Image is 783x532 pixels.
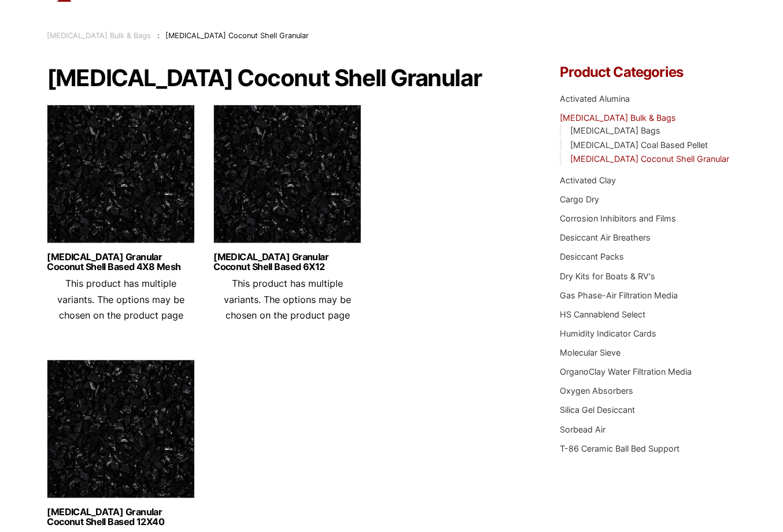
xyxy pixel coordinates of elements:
[560,175,616,185] a: Activated Clay
[560,444,679,453] a: T-86 Ceramic Ball Bed Support
[560,348,621,357] a: Molecular Sieve
[560,405,635,415] a: Silica Gel Desiccant
[47,507,195,527] a: [MEDICAL_DATA] Granular Coconut Shell Based 12X40
[560,65,736,79] h4: Product Categories
[560,328,656,338] a: Humidity Indicator Cards
[560,309,645,319] a: HS Cannablend Select
[560,367,692,376] a: OrganoClay Water Filtration Media
[560,113,676,123] a: [MEDICAL_DATA] Bulk & Bags
[57,278,184,320] span: This product has multiple variants. The options may be chosen on the product page
[47,252,195,272] a: [MEDICAL_DATA] Granular Coconut Shell Based 4X8 Mesh
[560,94,630,104] a: Activated Alumina
[560,290,678,300] a: Gas Phase-Air Filtration Media
[560,271,655,281] a: Dry Kits for Boats & RV's
[47,65,526,91] h1: [MEDICAL_DATA] Coconut Shell Granular
[47,360,195,504] img: Activated Carbon Mesh Granular
[157,31,160,40] span: :
[570,125,660,135] a: [MEDICAL_DATA] Bags
[47,31,151,40] a: [MEDICAL_DATA] Bulk & Bags
[47,105,195,249] img: Activated Carbon Mesh Granular
[560,386,633,396] a: Oxygen Absorbers
[560,194,599,204] a: Cargo Dry
[570,154,729,164] a: [MEDICAL_DATA] Coconut Shell Granular
[560,213,676,223] a: Corrosion Inhibitors and Films
[165,31,309,40] span: [MEDICAL_DATA] Coconut Shell Granular
[224,278,351,320] span: This product has multiple variants. The options may be chosen on the product page
[560,252,624,261] a: Desiccant Packs
[213,105,361,249] img: Activated Carbon Mesh Granular
[560,424,605,434] a: Sorbead Air
[570,140,708,150] a: [MEDICAL_DATA] Coal Based Pellet
[560,232,651,242] a: Desiccant Air Breathers
[213,252,361,272] a: [MEDICAL_DATA] Granular Coconut Shell Based 6X12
